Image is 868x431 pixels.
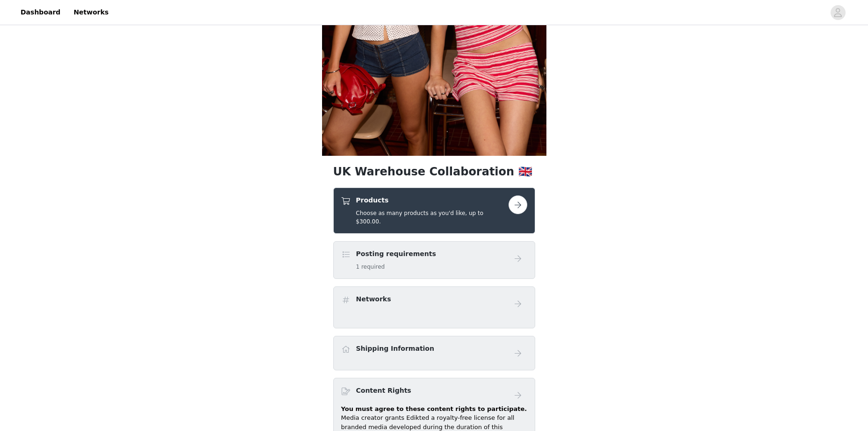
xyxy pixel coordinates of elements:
h5: Choose as many products as you'd like, up to $300.00. [356,209,508,226]
h4: Shipping Information [356,344,434,354]
a: Dashboard [15,2,66,23]
div: Shipping Information [333,336,535,370]
div: avatar [833,5,842,20]
h4: Content Rights [356,386,411,396]
a: Networks [68,2,114,23]
h1: UK Warehouse Collaboration 🇬🇧 [333,163,535,180]
div: Posting requirements [333,241,535,279]
h4: Posting requirements [356,249,436,259]
h4: Networks [356,294,391,304]
div: Products [333,188,535,234]
strong: You must agree to these content rights to participate. [341,405,527,412]
h4: Products [356,195,508,205]
h5: 1 required [356,263,436,271]
div: Networks [333,286,535,328]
